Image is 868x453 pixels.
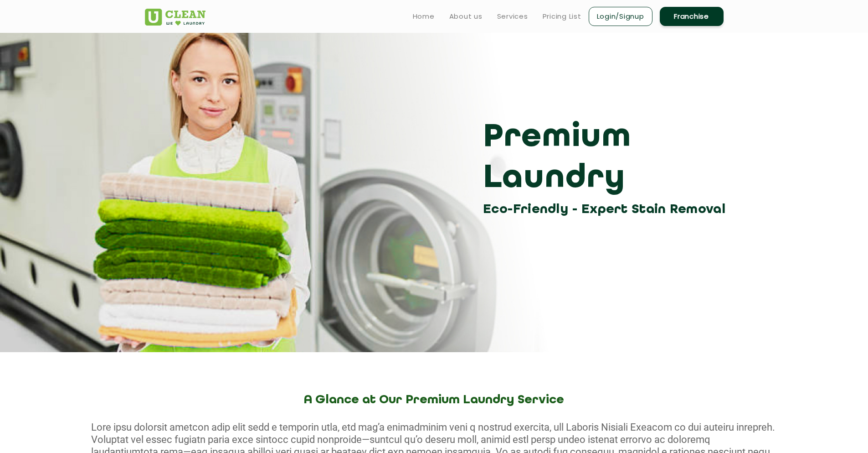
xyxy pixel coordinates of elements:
a: Pricing List [543,11,581,22]
a: Home [413,11,435,22]
h3: Premium Laundry [483,117,730,199]
h3: Eco-Friendly - Expert Stain Removal [483,199,730,220]
img: UClean Laundry and Dry Cleaning [145,9,205,26]
a: Services [497,11,528,22]
a: Login/Signup [589,7,652,26]
a: Franchise [660,7,724,26]
a: About us [449,11,483,22]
